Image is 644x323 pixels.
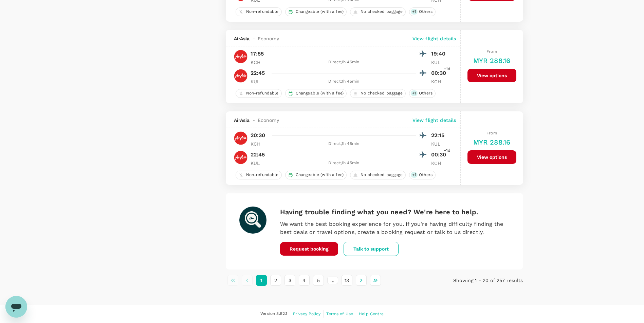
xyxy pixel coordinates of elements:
[467,150,516,164] button: View options
[258,117,279,124] span: Economy
[226,275,424,286] nav: pagination navigation
[409,171,436,179] div: +1Others
[486,49,497,54] span: From
[358,172,405,178] span: No checked baggage
[234,131,247,145] img: AK
[431,131,448,139] p: 22:15
[270,275,281,286] button: Go to page 2
[272,78,416,85] div: Direct , 1h 45min
[431,78,448,85] p: KCH
[416,172,435,178] span: Others
[285,7,347,16] div: Changeable (with a fee)
[409,7,436,16] div: +1Others
[416,9,435,15] span: Others
[284,275,295,286] button: Go to page 3
[293,310,320,318] a: Privacy Policy
[272,141,416,147] div: Direct , 1h 45min
[431,141,448,147] p: KUL
[243,9,281,15] span: Non-refundable
[359,310,384,318] a: Help Centre
[431,59,448,66] p: KUL
[251,141,268,147] p: KCH
[412,35,456,42] p: View flight details
[344,242,399,256] button: Talk to support
[327,277,338,284] div: …
[431,160,448,167] p: KCH
[285,89,347,98] div: Changeable (with a fee)
[243,90,281,96] span: Non-refundable
[431,151,448,159] p: 00:30
[234,69,247,83] img: AK
[444,66,450,72] span: +1d
[431,69,448,77] p: 00:30
[359,311,384,316] span: Help Centre
[299,275,310,286] button: Go to page 4
[272,59,416,66] div: Direct , 1h 45min
[411,9,418,15] span: + 1
[260,310,287,317] span: Version 3.52.1
[350,89,406,98] div: No checked baggage
[411,172,418,178] span: + 1
[326,311,353,316] span: Terms of Use
[251,50,264,58] p: 17:55
[285,171,347,179] div: Changeable (with a fee)
[251,151,265,159] p: 22:45
[251,78,268,85] p: KUL
[280,220,510,236] p: We want the best booking experience for you. If you're having difficulty finding the best deals o...
[258,35,279,42] span: Economy
[236,89,282,98] div: Non-refundable
[293,90,346,96] span: Changeable (with a fee)
[356,275,367,286] button: Go to next page
[431,50,448,58] p: 19:40
[234,151,247,164] img: AK
[370,275,381,286] button: Go to last page
[416,90,435,96] span: Others
[5,296,27,318] iframe: Button to launch messaging window
[243,172,281,178] span: Non-refundable
[409,89,436,98] div: +1Others
[313,275,324,286] button: Go to page 5
[236,171,282,179] div: Non-refundable
[342,275,352,286] button: Go to page 13
[293,172,346,178] span: Changeable (with a fee)
[293,311,320,316] span: Privacy Policy
[358,9,405,15] span: No checked baggage
[234,50,247,63] img: AK
[250,35,258,42] span: -
[473,55,511,66] h6: MYR 288.16
[280,207,510,217] h6: Having trouble finding what you need? We're here to help.
[486,131,497,135] span: From
[293,9,346,15] span: Changeable (with a fee)
[444,147,450,154] span: +1d
[234,35,250,42] span: AirAsia
[424,277,523,284] p: Showing 1 - 20 of 257 results
[272,160,416,167] div: Direct , 1h 45min
[256,275,267,286] button: page 1
[250,117,258,124] span: -
[473,137,511,148] h6: MYR 288.16
[350,171,406,179] div: No checked baggage
[412,117,456,124] p: View flight details
[350,7,406,16] div: No checked baggage
[251,59,268,66] p: KCH
[251,131,265,139] p: 20:30
[467,69,516,82] button: View options
[411,90,418,96] span: + 1
[280,242,338,256] button: Request booking
[358,90,405,96] span: No checked baggage
[326,310,353,318] a: Terms of Use
[251,160,268,167] p: KUL
[251,69,265,77] p: 22:45
[236,7,282,16] div: Non-refundable
[234,117,250,124] span: AirAsia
